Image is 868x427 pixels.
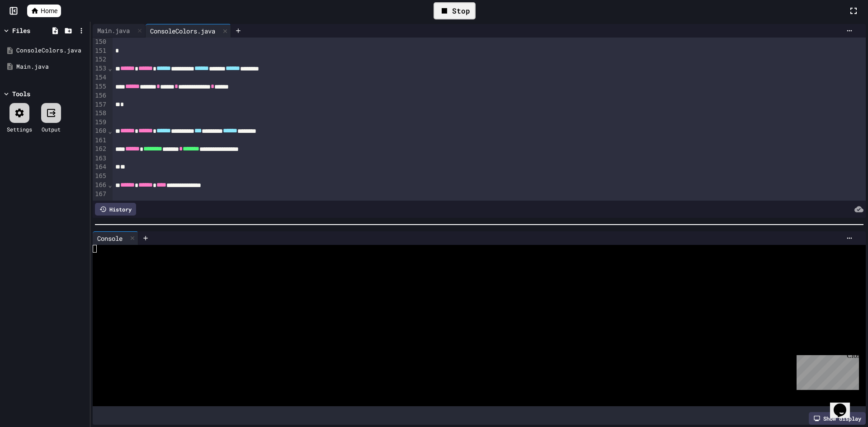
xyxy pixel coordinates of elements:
div: 159 [93,118,108,127]
div: 166 [93,181,108,190]
div: Settings [7,125,32,133]
div: Console [93,234,127,243]
div: History [95,203,136,216]
div: Show display [809,412,866,425]
div: Main.java [16,62,87,71]
span: Home [41,6,57,15]
div: 162 [93,145,108,154]
div: Chat with us now!Close [4,4,62,57]
div: 161 [93,136,108,145]
div: 158 [93,109,108,118]
div: 168 [93,199,108,208]
div: Main.java [93,26,134,35]
span: Fold line [108,181,112,188]
div: 154 [93,73,108,82]
div: Console [93,231,138,245]
div: ConsoleColors.java [146,24,231,38]
div: Tools [12,89,30,99]
iframe: chat widget [793,352,859,390]
div: Output [42,125,61,133]
span: Fold line [108,65,112,72]
div: Files [12,26,30,35]
div: 163 [93,154,108,163]
span: Fold line [108,127,112,135]
div: 156 [93,91,108,100]
div: 165 [93,172,108,181]
div: 152 [93,55,108,64]
iframe: chat widget [830,391,859,418]
div: 153 [93,64,108,73]
div: ConsoleColors.java [16,46,87,55]
a: Home [27,5,61,17]
div: 150 [93,38,108,47]
div: Main.java [93,24,146,38]
div: 167 [93,190,108,199]
div: 157 [93,100,108,109]
div: 160 [93,127,108,136]
div: 164 [93,163,108,172]
div: 155 [93,82,108,91]
div: Stop [434,2,476,19]
div: 151 [93,47,108,56]
div: ConsoleColors.java [146,26,220,36]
